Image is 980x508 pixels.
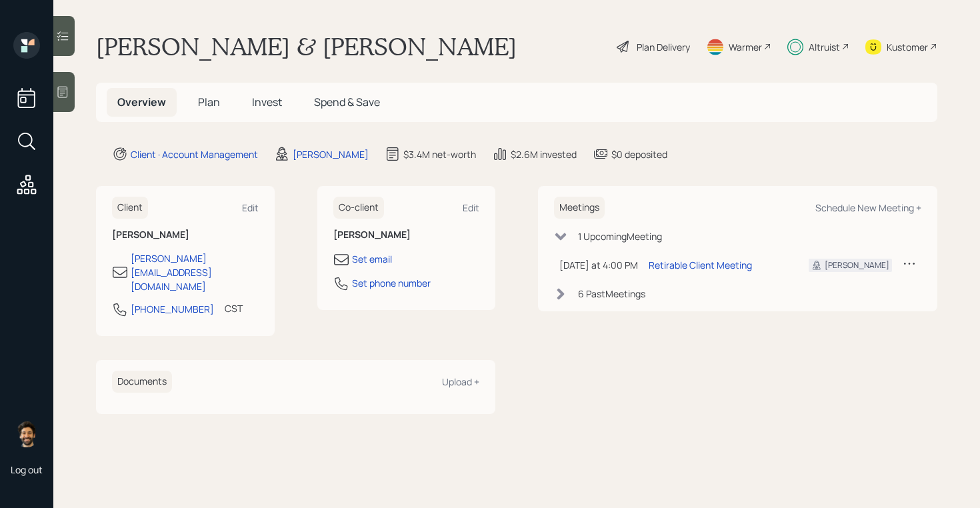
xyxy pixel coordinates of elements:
[815,201,921,214] div: Schedule New Meeting +
[578,229,662,243] div: 1 Upcoming Meeting
[293,147,369,161] div: [PERSON_NAME]
[131,147,258,161] div: Client · Account Management
[649,258,752,272] div: Retirable Client Meeting
[611,147,667,161] div: $0 deposited
[578,287,645,301] div: 6 Past Meeting s
[314,95,380,109] span: Spend & Save
[887,40,928,54] div: Kustomer
[463,201,479,214] div: Edit
[11,463,43,476] div: Log out
[729,40,762,54] div: Warmer
[198,95,220,109] span: Plan
[442,375,479,388] div: Upload +
[352,276,431,290] div: Set phone number
[511,147,577,161] div: $2.6M invested
[252,95,282,109] span: Invest
[403,147,476,161] div: $3.4M net-worth
[96,32,517,61] h1: [PERSON_NAME] & [PERSON_NAME]
[352,252,392,266] div: Set email
[333,197,384,219] h6: Co-client
[559,258,638,272] div: [DATE] at 4:00 PM
[112,197,148,219] h6: Client
[554,197,605,219] h6: Meetings
[131,302,214,316] div: [PHONE_NUMBER]
[131,251,259,293] div: [PERSON_NAME][EMAIL_ADDRESS][DOMAIN_NAME]
[225,301,243,315] div: CST
[117,95,166,109] span: Overview
[333,229,480,241] h6: [PERSON_NAME]
[809,40,840,54] div: Altruist
[637,40,690,54] div: Plan Delivery
[825,259,889,271] div: [PERSON_NAME]
[112,371,172,393] h6: Documents
[112,229,259,241] h6: [PERSON_NAME]
[242,201,259,214] div: Edit
[13,421,40,447] img: eric-schwartz-headshot.png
